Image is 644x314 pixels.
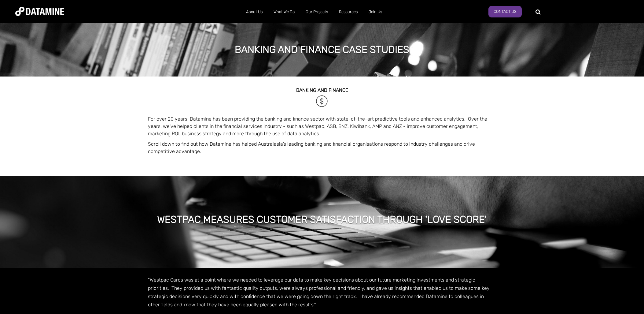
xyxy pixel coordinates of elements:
a: Resources [333,4,363,20]
img: Datamine [15,7,64,16]
p: For over 20 years, Datamine has been providing the banking and finance sector with state-of-the-a... [148,115,496,137]
h2: BANKING and FINANCE [148,88,496,93]
img: Banking & Financial-1 [315,94,329,108]
a: Contact Us [488,6,522,17]
a: Join Us [363,4,388,20]
a: About Us [241,4,268,20]
a: What We Do [268,4,300,20]
h1: WESTPAC MEASURES CUSTOMER SATISFACTION THROUGH 'LOVE SCORE' [157,213,487,226]
p: Scroll down to find out how Datamine has helped Australasia’s leading banking and financial organ... [148,140,496,155]
span: “Westpac Cards was at a point where we needed to leverage our data to make key decisions about ou... [148,277,490,308]
h1: Banking and finance case studies [235,43,409,56]
a: Our Projects [300,4,333,20]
